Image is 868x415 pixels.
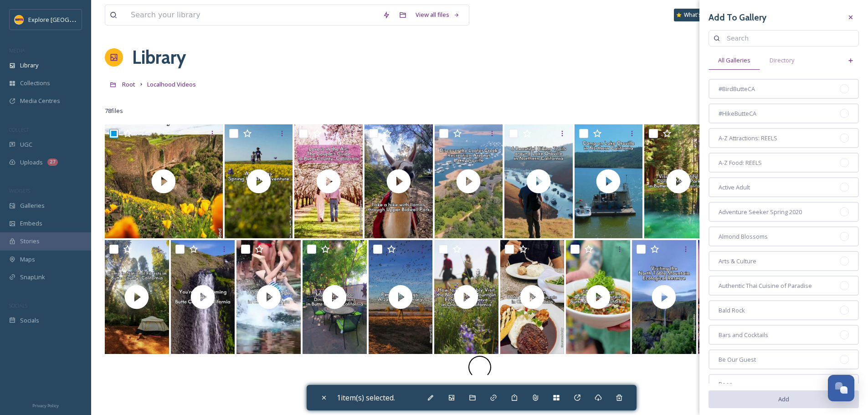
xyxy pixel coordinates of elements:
img: thumbnail [225,124,293,238]
img: thumbnail [236,240,301,354]
span: WIDGETS [9,187,30,194]
button: Open Chat [828,375,854,401]
span: Embeds [20,219,42,228]
span: SnapLink [20,273,45,282]
span: Library [20,61,38,70]
a: What's New [674,9,719,21]
input: Search your library [126,5,378,25]
span: Localhood Videos [147,80,196,88]
img: thumbnail [105,124,223,238]
button: Add [709,390,859,408]
span: Authentic Thai Cuisine of Paradise [719,282,812,290]
img: thumbnail [435,124,503,238]
img: thumbnail [575,124,643,238]
a: Localhood Videos [147,79,196,90]
img: thumbnail [504,124,573,238]
img: thumbnail [365,124,433,238]
span: Stories [20,237,40,246]
span: Root [122,80,135,88]
img: thumbnail [632,240,696,354]
span: Bars and Cocktails [719,331,768,339]
img: Butte%20County%20logo.png [15,15,24,24]
span: 78 file s [105,107,123,115]
input: Search [722,29,854,47]
span: Maps [20,255,35,264]
span: All Galleries [718,56,750,65]
img: thumbnail [698,240,762,354]
span: A-Z Attractions: REELS [719,134,777,143]
span: Media Centres [20,97,60,105]
a: Privacy Policy [32,400,59,410]
span: Directory [770,56,794,65]
span: Beer [719,380,732,389]
span: Uploads [20,158,43,167]
span: Almond Blossoms [719,232,768,241]
span: Galleries [20,201,45,210]
a: Root [122,79,135,90]
span: #BirdButteCA [719,85,755,93]
span: Bald Rock [719,306,745,315]
span: Arts & Culture [719,257,756,266]
span: UGC [20,140,32,149]
span: Adventure Seeker Spring 2020 [719,208,802,216]
span: A-Z Food: REELS [719,159,762,167]
span: 1 item(s) selected. [337,393,395,403]
span: Active Adult [719,183,750,192]
span: Collections [20,79,50,87]
span: Explore [GEOGRAPHIC_DATA] [28,15,108,24]
span: MEDIA [9,47,25,54]
a: View all files [411,6,464,24]
span: SOCIALS [9,302,27,309]
img: thumbnail [303,240,367,354]
span: Socials [20,316,39,325]
h3: Add To Gallery [709,11,766,24]
img: thumbnail [434,240,498,354]
span: Privacy Policy [32,403,59,409]
img: thumbnail [369,240,433,354]
div: 27 [47,159,58,166]
img: thumbnail [171,240,235,354]
img: thumbnail [294,124,363,238]
a: Library [132,44,186,71]
span: COLLECT [9,126,29,133]
span: #HikeButteCA [719,109,756,118]
img: thumbnail [566,240,630,354]
span: Be Our Guest [719,355,756,364]
img: thumbnail [644,124,713,238]
img: thumbnail [105,240,169,354]
img: thumbnail [500,240,565,354]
